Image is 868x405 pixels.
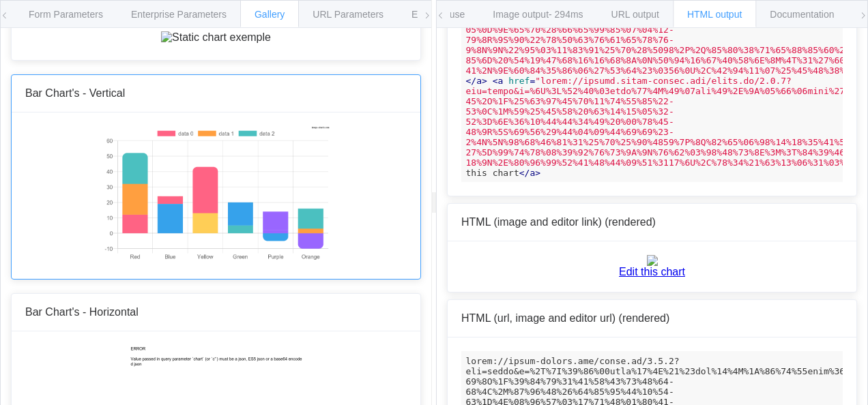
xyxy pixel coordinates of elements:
span: URL output [611,9,659,20]
span: URL Parameters [313,9,384,20]
span: HTML (image and editor link) (rendered) [461,216,656,228]
span: a [476,76,482,86]
span: Environments [411,9,470,20]
span: Documentation [770,9,834,20]
span: </ > [466,76,487,86]
span: Bar Chart's - Horizontal [25,306,139,318]
span: Gallery [255,9,285,20]
span: </ > [519,168,540,178]
span: HTML output [687,9,742,20]
img: Static chart exemple [102,126,330,262]
span: Image output [493,9,583,20]
span: a [497,76,503,86]
span: Form Parameters [29,9,103,20]
span: - 294ms [549,9,583,20]
span: HTML (url, image and editor url) (rendered) [461,312,669,324]
a: Edit this chart [461,266,843,278]
span: Bar Chart's - Vertical [25,87,125,99]
span: href [508,76,530,86]
span: Enterprise Parameters [131,9,227,20]
span: 📘 How to use [403,9,465,20]
img: 2.8.0 [647,255,658,266]
span: a [530,168,535,178]
img: Static chart exemple [161,31,271,44]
